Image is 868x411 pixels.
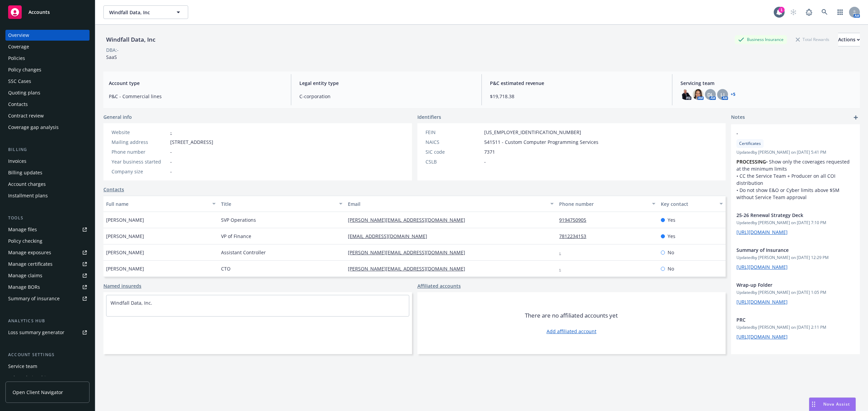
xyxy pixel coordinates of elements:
[5,122,90,133] a: Coverage gap analysis
[109,80,283,87] span: Account type
[721,91,725,98] span: LI
[112,158,167,165] div: Year business started
[221,200,335,208] div: Title
[5,76,90,87] a: SSC Cases
[731,124,860,206] div: -CertificatesUpdatedby [PERSON_NAME] on [DATE] 5:41 PMPROCESSING• Show only the coverages request...
[838,33,860,46] div: Actions
[8,167,42,178] div: Billing updates
[426,138,481,146] div: NAICS
[8,110,44,121] div: Contract review
[8,76,31,87] div: SSC Cases
[28,9,50,15] span: Accounts
[680,89,691,100] img: photo
[707,91,713,98] span: DL
[112,129,167,136] div: Website
[103,282,141,289] a: Named insureds
[5,167,90,178] a: Billing updates
[170,148,172,155] span: -
[736,158,766,165] strong: PROCESSING
[547,328,596,335] a: Add affiliated account
[106,54,117,60] span: SaaS
[736,299,788,305] a: [URL][DOMAIN_NAME]
[735,35,787,44] div: Business Insurance
[736,324,854,330] span: Updated by [PERSON_NAME] on [DATE] 2:11 PM
[8,236,42,246] div: Policy checking
[792,35,833,44] div: Total Rewards
[484,129,581,136] span: [US_EMPLOYER_IDENTIFICATION_NUMBER]
[112,148,167,155] div: Phone number
[731,113,745,122] span: Notes
[778,7,785,13] div: 1
[736,246,837,254] span: Summary of Insurance
[8,293,60,304] div: Summary of insurance
[852,113,860,122] a: add
[170,138,213,146] span: [STREET_ADDRESS]
[8,99,28,110] div: Contacts
[348,233,433,239] a: [EMAIL_ADDRESS][DOMAIN_NAME]
[668,249,674,256] span: No
[103,186,124,193] a: Contacts
[8,372,51,383] div: Sales relationships
[5,361,90,372] a: Service team
[5,146,90,153] div: Billing
[731,241,860,276] div: Summary of InsuranceUpdatedby [PERSON_NAME] on [DATE] 12:29 PM[URL][DOMAIN_NAME]
[559,217,592,223] a: 9194750905
[106,265,144,272] span: [PERSON_NAME]
[112,138,167,146] div: Mailing address
[661,200,715,208] div: Key contact
[736,289,854,296] span: Updated by [PERSON_NAME] on [DATE] 1:05 PM
[484,158,486,165] span: -
[221,249,266,256] span: Assistant Controller
[8,190,48,201] div: Installment plans
[809,398,818,411] div: Drag to move
[218,196,345,212] button: Title
[5,318,90,324] div: Analytics hub
[8,361,37,372] div: Service team
[103,35,158,44] div: Windfall Data, Inc
[5,30,90,41] a: Overview
[348,249,471,256] a: [PERSON_NAME][EMAIL_ADDRESS][DOMAIN_NAME]
[787,5,800,19] a: Start snowing
[8,259,53,269] div: Manage certificates
[5,110,90,121] a: Contract review
[170,158,172,165] span: -
[8,87,40,98] div: Quoting plans
[8,282,40,293] div: Manage BORs
[736,212,837,219] span: 25-26 Renewal Strategy Deck
[658,196,726,212] button: Key contact
[5,247,90,258] a: Manage exposures
[731,311,860,346] div: PRCUpdatedby [PERSON_NAME] on [DATE] 2:11 PM[URL][DOMAIN_NAME]
[8,64,41,75] div: Policy changes
[106,46,119,53] div: DBA: -
[559,249,566,256] a: -
[5,3,90,22] a: Accounts
[221,216,256,223] span: SVP Operations
[5,41,90,52] a: Coverage
[5,53,90,64] a: Policies
[221,265,231,272] span: CTO
[8,122,59,133] div: Coverage gap analysis
[348,200,546,208] div: Email
[103,113,132,121] span: General info
[5,293,90,304] a: Summary of insurance
[299,93,473,100] span: C-corporation
[109,93,283,100] span: P&C - Commercial lines
[5,215,90,221] div: Tools
[736,229,788,235] a: [URL][DOMAIN_NAME]
[345,196,556,212] button: Email
[818,5,831,19] a: Search
[736,333,788,340] a: [URL][DOMAIN_NAME]
[221,233,251,240] span: VP of Finance
[484,148,495,155] span: 7371
[8,247,51,258] div: Manage exposures
[838,33,860,46] button: Actions
[103,196,218,212] button: Full name
[170,129,172,135] a: -
[559,233,592,239] a: 7812234153
[8,156,26,167] div: Invoices
[106,216,144,223] span: [PERSON_NAME]
[525,311,618,320] span: There are no affiliated accounts yet
[559,200,648,208] div: Phone number
[736,149,854,155] span: Updated by [PERSON_NAME] on [DATE] 5:41 PM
